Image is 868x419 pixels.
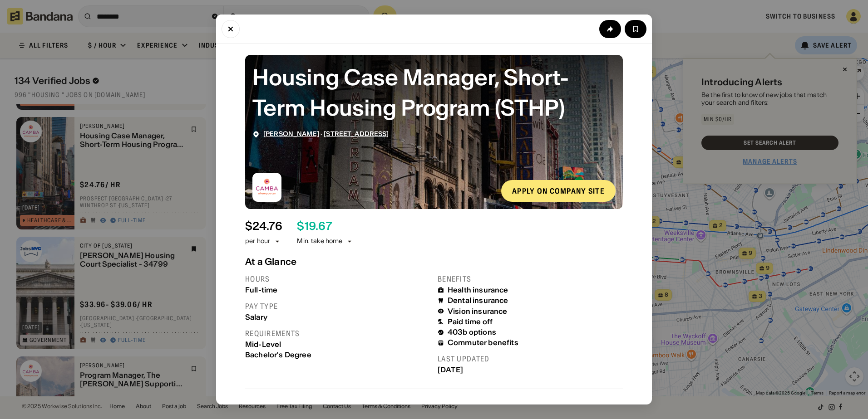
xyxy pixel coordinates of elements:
[297,220,332,233] div: $ 19.67
[245,329,430,338] div: Requirements
[245,256,623,267] div: At a Glance
[245,237,270,246] div: per hour
[448,296,508,305] div: Dental insurance
[448,328,496,336] div: 403b options
[252,173,281,202] img: CAMBA logo
[245,302,430,311] div: Pay type
[245,340,430,349] div: Mid-Level
[448,286,508,294] div: Health insurance
[263,130,319,138] span: [PERSON_NAME]
[438,365,623,374] div: [DATE]
[245,351,430,359] div: Bachelor's Degree
[438,354,623,364] div: Last updated
[448,317,493,326] div: Paid time off
[245,220,282,233] div: $ 24.76
[222,20,240,38] button: Close
[324,130,389,138] span: [STREET_ADDRESS]
[245,404,623,414] div: About the Job
[245,286,430,294] div: Full-time
[252,62,616,123] div: Housing Case Manager, Short-Term Housing Program (STHP)
[245,313,430,322] div: Salary
[448,307,508,316] div: Vision insurance
[512,187,605,195] div: Apply on company site
[448,338,518,347] div: Commuter benefits
[245,274,430,284] div: Hours
[438,274,623,284] div: Benefits
[263,130,389,138] div: ·
[297,237,353,246] div: Min. take home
